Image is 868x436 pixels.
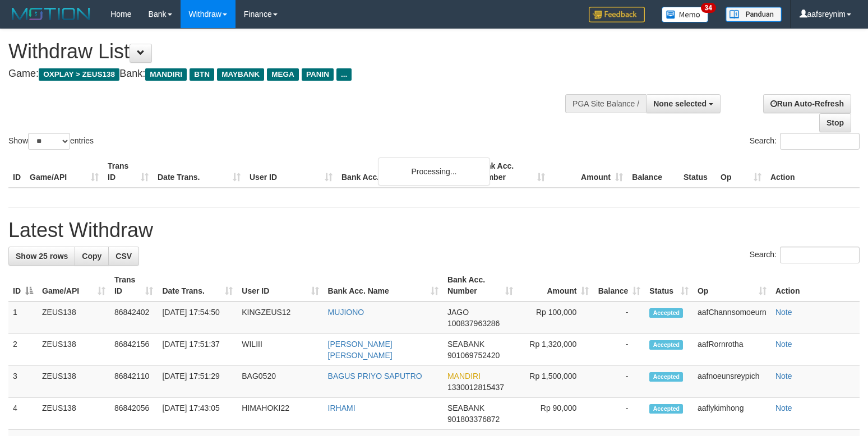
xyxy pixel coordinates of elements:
select: Showentries [28,133,70,150]
th: Amount [550,156,627,188]
td: aafRornrotha [693,334,771,366]
span: JAGO [447,308,469,317]
td: - [593,366,645,398]
span: Accepted [649,372,683,382]
button: None selected [646,94,721,113]
div: Processing... [378,157,490,185]
td: Rp 90,000 [518,398,594,430]
a: BAGUS PRIYO SAPUTRO [328,372,422,381]
th: Balance: activate to sort column ascending [593,270,645,302]
input: Search: [780,133,860,150]
span: Copy 1330012815437 to clipboard [447,383,504,392]
td: Rp 1,500,000 [518,366,594,398]
label: Search: [750,133,860,150]
label: Show entries [8,133,94,150]
th: ID [8,156,25,188]
th: Bank Acc. Number: activate to sort column ascending [443,270,518,302]
td: ZEUS138 [38,302,110,334]
span: 34 [701,3,716,13]
td: 86842402 [110,302,158,334]
a: Show 25 rows [8,247,75,266]
td: - [593,334,645,366]
td: KINGZEUS12 [237,302,323,334]
th: Op [716,156,766,188]
th: Action [771,270,860,302]
span: OXPLAY > ZEUS138 [39,68,119,81]
th: Bank Acc. Number [472,156,550,188]
div: PGA Site Balance / [565,94,646,113]
td: 2 [8,334,38,366]
img: panduan.png [726,7,782,22]
td: ZEUS138 [38,334,110,366]
span: SEABANK [447,403,484,412]
a: [PERSON_NAME] [PERSON_NAME] [328,340,393,360]
td: HIMAHOKI22 [237,398,323,430]
td: aaflykimhong [693,398,771,430]
td: - [593,302,645,334]
span: Copy [82,252,101,261]
th: Action [766,156,860,188]
td: Rp 100,000 [518,302,594,334]
td: [DATE] 17:51:29 [158,366,237,398]
td: 1 [8,302,38,334]
a: Note [775,403,792,412]
td: 86842156 [110,334,158,366]
td: aafChannsomoeurn [693,302,771,334]
td: ZEUS138 [38,398,110,430]
a: Stop [819,113,851,132]
td: 86842056 [110,398,158,430]
h4: Game: Bank: [8,68,567,80]
th: Trans ID [103,156,153,188]
span: SEABANK [447,340,484,349]
td: ZEUS138 [38,366,110,398]
td: [DATE] 17:51:37 [158,334,237,366]
td: aafnoeunsreypich [693,366,771,398]
a: CSV [108,247,139,266]
th: Trans ID: activate to sort column ascending [110,270,158,302]
th: Bank Acc. Name: activate to sort column ascending [324,270,443,302]
img: Button%20Memo.svg [662,7,709,22]
a: Copy [75,247,109,266]
a: Run Auto-Refresh [763,94,851,113]
a: MUJIONO [328,308,364,317]
th: Game/API: activate to sort column ascending [38,270,110,302]
label: Search: [750,247,860,263]
span: MANDIRI [145,68,187,81]
td: 4 [8,398,38,430]
a: IRHAMI [328,403,355,412]
td: 86842110 [110,366,158,398]
img: MOTION_logo.png [8,6,94,22]
th: Bank Acc. Name [337,156,472,188]
span: MANDIRI [447,372,481,381]
th: Amount: activate to sort column ascending [518,270,594,302]
span: Copy 901069752420 to clipboard [447,351,500,360]
span: Accepted [649,404,683,414]
th: Op: activate to sort column ascending [693,270,771,302]
h1: Withdraw List [8,40,567,63]
span: Accepted [649,340,683,350]
th: Balance [627,156,679,188]
th: User ID [245,156,337,188]
td: - [593,398,645,430]
th: Date Trans. [153,156,245,188]
span: Copy 100837963286 to clipboard [447,319,500,328]
span: Show 25 rows [16,252,68,261]
span: MEGA [267,68,299,81]
span: Copy 901803376872 to clipboard [447,415,500,424]
a: Note [775,372,792,381]
span: ... [336,68,352,81]
input: Search: [780,247,860,263]
th: ID: activate to sort column descending [8,270,38,302]
a: Note [775,340,792,349]
th: Status: activate to sort column ascending [645,270,693,302]
a: Note [775,308,792,317]
img: Feedback.jpg [589,7,645,22]
th: Date Trans.: activate to sort column ascending [158,270,237,302]
th: Game/API [25,156,103,188]
td: BAG0520 [237,366,323,398]
td: Rp 1,320,000 [518,334,594,366]
span: Accepted [649,308,683,318]
td: [DATE] 17:43:05 [158,398,237,430]
th: Status [679,156,716,188]
span: MAYBANK [217,68,264,81]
